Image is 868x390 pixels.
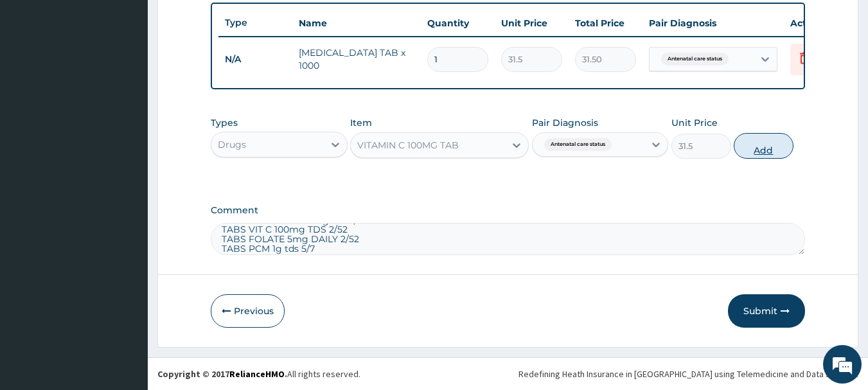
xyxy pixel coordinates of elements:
[357,139,459,152] div: VITAMIN C 100MG TAB
[671,116,718,129] label: Unit Price
[218,11,292,35] th: Type
[75,114,177,244] span: We're online!
[148,357,868,390] footer: All rights reserved.
[518,368,858,380] div: Redefining Heath Insurance in [GEOGRAPHIC_DATA] using Telemedicine and Data Science!
[421,10,495,36] th: Quantity
[642,10,784,36] th: Pair Diagnosis
[532,116,598,129] label: Pair Diagnosis
[544,138,612,151] span: Antenatal care status
[6,256,245,301] textarea: Type your message and hit 'Enter'
[218,138,246,151] div: Drugs
[229,368,285,380] a: RelianceHMO
[211,294,285,328] button: Previous
[292,40,421,78] td: [MEDICAL_DATA] TAB x 1000
[495,10,569,36] th: Unit Price
[292,10,421,36] th: Name
[218,48,292,71] td: N/A
[67,72,216,89] div: Chat with us now
[734,133,793,159] button: Add
[157,368,287,380] strong: Copyright © 2017 .
[350,116,372,129] label: Item
[211,118,238,129] label: Types
[661,53,729,66] span: Antenatal care status
[211,6,242,37] div: Minimize live chat window
[24,64,52,96] img: d_794563401_company_1708531726252_794563401
[728,294,805,328] button: Submit
[211,205,806,216] label: Comment
[784,10,848,36] th: Actions
[569,10,642,36] th: Total Price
